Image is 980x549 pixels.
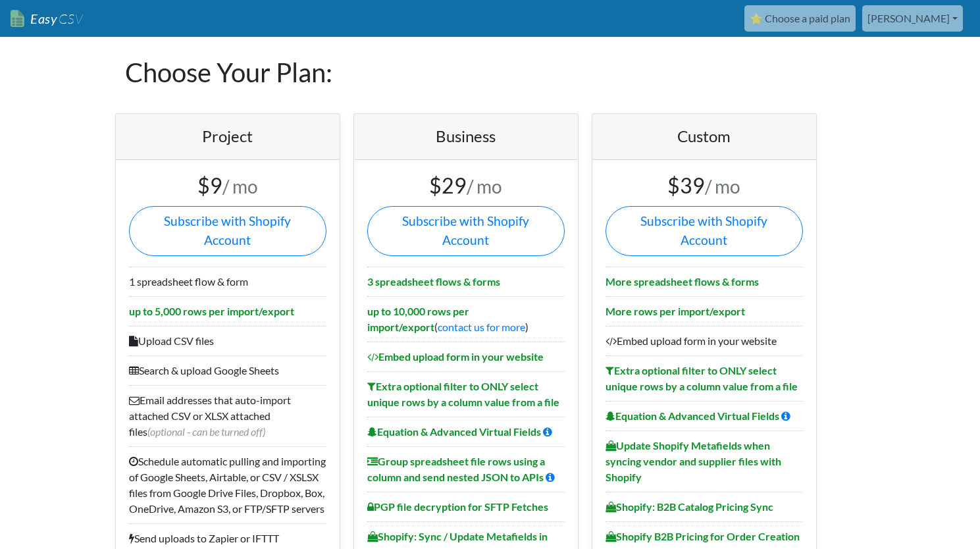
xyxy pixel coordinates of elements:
[744,5,856,32] a: ⭐ Choose a paid plan
[367,425,541,438] b: Equation & Advanced Virtual Fields
[129,206,326,256] a: Subscribe with Shopify Account
[606,364,798,392] b: Extra optional filter to ONLY select unique rows by a column value from a file
[147,425,265,438] span: (optional - can be turned off)
[367,380,559,408] b: Extra optional filter to ONLY select unique rows by a column value from a file
[367,173,565,198] h3: $29
[11,5,83,32] a: EasyCSV
[606,305,745,317] b: More rows per import/export
[367,127,565,146] h4: Business
[367,296,565,342] li: ( )
[129,446,326,523] li: Schedule automatic pulling and importing of Google Sheets, Airtable, or CSV / XSLSX files from Go...
[606,500,773,513] b: Shopify: B2B Catalog Pricing Sync
[467,175,502,197] small: / mo
[129,385,326,446] li: Email addresses that auto-import attached CSV or XLSX attached files
[129,267,326,296] li: 1 spreadsheet flow & form
[606,326,803,355] li: Embed upload form in your website
[606,173,803,198] h3: $39
[129,127,326,146] h4: Project
[606,127,803,146] h4: Custom
[606,439,781,483] b: Update Shopify Metafields when syncing vendor and supplier files with Shopify
[606,409,779,422] b: Equation & Advanced Virtual Fields
[222,175,258,197] small: / mo
[367,500,548,513] b: PGP file decryption for SFTP Fetches
[367,305,469,333] b: up to 10,000 rows per import/export
[57,11,83,27] span: CSV
[129,326,326,355] li: Upload CSV files
[129,305,294,317] b: up to 5,000 rows per import/export
[606,206,803,256] a: Subscribe with Shopify Account
[125,37,856,108] h1: Choose Your Plan:
[367,275,500,288] b: 3 spreadsheet flows & forms
[367,455,545,483] b: Group spreadsheet file rows using a column and send nested JSON to APIs
[705,175,740,197] small: / mo
[438,321,525,333] a: contact us for more
[862,5,963,32] a: [PERSON_NAME]
[129,355,326,385] li: Search & upload Google Sheets
[367,206,565,256] a: Subscribe with Shopify Account
[129,173,326,198] h3: $9
[367,350,544,363] b: Embed upload form in your website
[606,275,759,288] b: More spreadsheet flows & forms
